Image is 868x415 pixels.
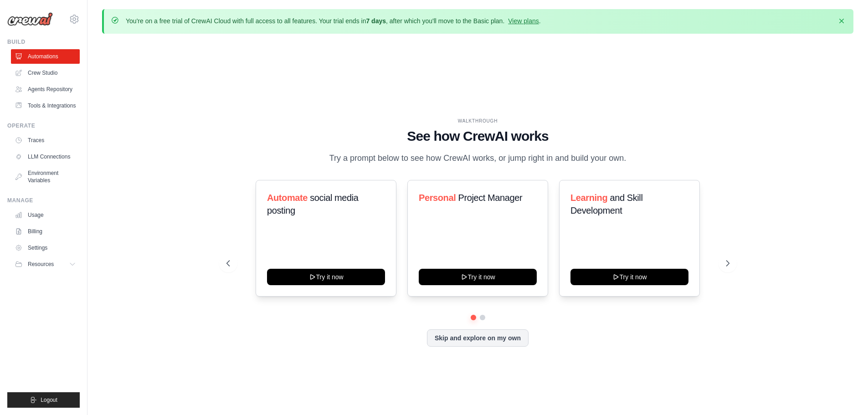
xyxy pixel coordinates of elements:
[419,193,456,203] span: Personal
[11,257,80,272] button: Resources
[7,392,80,408] button: Logout
[366,17,386,25] strong: 7 days
[226,118,729,124] div: WALKTHROUGH
[226,128,729,144] h1: See how CrewAI works
[11,133,80,148] a: Traces
[267,269,385,285] button: Try it now
[508,17,539,25] a: View plans
[570,193,607,203] span: Learning
[41,396,57,404] span: Logout
[11,166,80,188] a: Environment Variables
[11,224,80,239] a: Billing
[458,193,522,203] span: Project Manager
[11,208,80,222] a: Usage
[570,269,688,285] button: Try it now
[11,98,80,113] a: Tools & Integrations
[267,193,308,203] span: Automate
[7,197,80,204] div: Manage
[570,193,642,215] span: and Skill Development
[427,329,529,347] button: Skip and explore on my own
[267,193,359,215] span: social media posting
[11,82,80,97] a: Agents Repository
[11,149,80,164] a: LLM Connections
[11,49,80,64] a: Automations
[7,12,53,26] img: Logo
[11,66,80,80] a: Crew Studio
[419,269,537,285] button: Try it now
[11,241,80,255] a: Settings
[28,261,54,268] span: Resources
[7,38,80,46] div: Build
[325,152,631,165] p: Try a prompt below to see how CrewAI works, or jump right in and build your own.
[126,16,541,26] p: You're on a free trial of CrewAI Cloud with full access to all features. Your trial ends in , aft...
[7,122,80,129] div: Operate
